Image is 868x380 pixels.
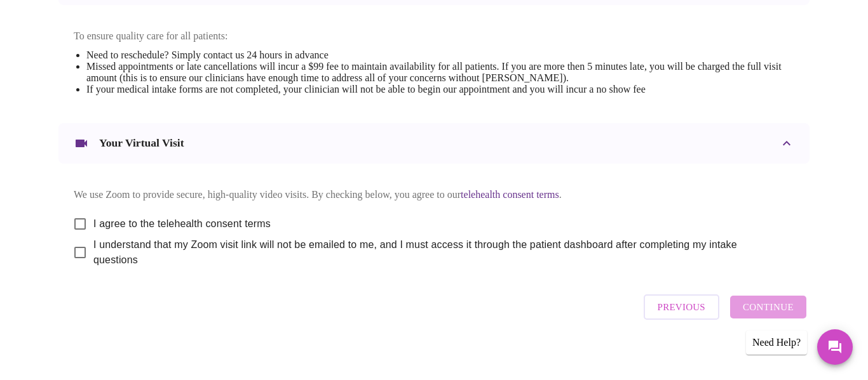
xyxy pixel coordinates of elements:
[86,49,794,61] li: Need to reschedule? Simply contact us 24 hours in advance
[817,329,853,365] button: Messages
[93,216,271,232] span: I agree to the telehealth consent terms
[644,294,719,320] button: Previous
[746,331,807,355] div: Need Help?
[658,299,705,315] span: Previous
[99,136,184,150] h3: Your Virtual Visit
[93,237,784,268] span: I understand that my Zoom visit link will not be emailed to me, and I must access it through the ...
[86,84,794,95] li: If your medical intake forms are not completed, your clinician will not be able to begin our appo...
[58,123,810,164] div: Your Virtual Visit
[461,189,559,200] a: telehealth consent terms
[86,61,794,84] li: Missed appointments or late cancellations will incur a $99 fee to maintain availability for all p...
[74,30,794,42] p: To ensure quality care for all patients:
[74,189,794,200] p: We use Zoom to provide secure, high-quality video visits. By checking below, you agree to our .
